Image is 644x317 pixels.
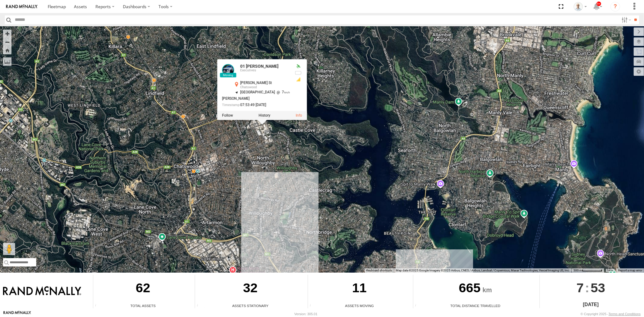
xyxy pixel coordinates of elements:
label: Search Filter Options [619,15,632,24]
a: Report a map error [618,269,642,272]
div: Assets Stationary [195,303,306,308]
span: 53 [591,275,605,301]
div: Valid GPS Fix [295,64,302,69]
button: Zoom Home [3,46,11,54]
div: Executives [240,69,290,72]
span: 500 m [573,269,582,272]
div: 665 [413,275,537,303]
img: rand-logo.svg [6,5,37,9]
div: 11 [308,275,411,303]
label: View Asset History [258,113,270,117]
label: Map Settings [634,67,644,76]
div: No battery health information received from this device. [295,70,302,75]
div: 62 [93,275,193,303]
div: [DATE] [540,301,642,308]
a: Terms [607,269,614,271]
div: © Copyright 2025 - [581,312,641,316]
a: View Asset Details [222,64,234,76]
span: 7 [576,275,584,301]
div: 32 [195,275,306,303]
div: Total distance travelled by all assets within specified date range and applied filters [413,304,422,308]
img: Rand McNally [3,286,81,296]
div: Kurt Byers [572,2,589,11]
div: Total Distance Travelled [413,303,537,308]
div: Total number of Enabled Assets [93,304,102,308]
label: Realtime tracking of Asset [222,113,233,117]
div: Total number of assets current stationary. [195,304,204,308]
div: Date/time of location update [222,103,290,107]
button: Keyboard shortcuts [366,268,392,273]
span: Map data ©2025 Google Imagery ©2025 Airbus, CNES / Airbus, Landsat / Copernicus, Maxar Technologi... [396,269,570,272]
div: GSM Signal = 3 [295,77,302,82]
a: Terms and Conditions [609,312,641,316]
a: Visit our Website [3,311,31,317]
label: Measure [3,57,11,66]
button: Zoom out [3,38,11,46]
button: Zoom in [3,30,11,38]
span: [GEOGRAPHIC_DATA] [240,90,275,94]
a: 01 [PERSON_NAME] [240,64,278,69]
span: 7 [275,90,290,94]
div: [PERSON_NAME] St [240,81,290,85]
div: Assets Moving [308,303,411,308]
a: View Asset Details [296,113,302,117]
div: [PERSON_NAME] [222,97,290,101]
i: ? [610,2,620,11]
div: Chatswood [240,85,290,89]
div: Total number of assets current in transit. [308,304,317,308]
div: Version: 305.01 [294,312,317,316]
div: : [540,275,642,301]
button: Drag Pegman onto the map to open Street View [3,243,15,255]
div: Total Assets [93,303,193,308]
button: Map Scale: 500 m per 63 pixels [572,268,604,273]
